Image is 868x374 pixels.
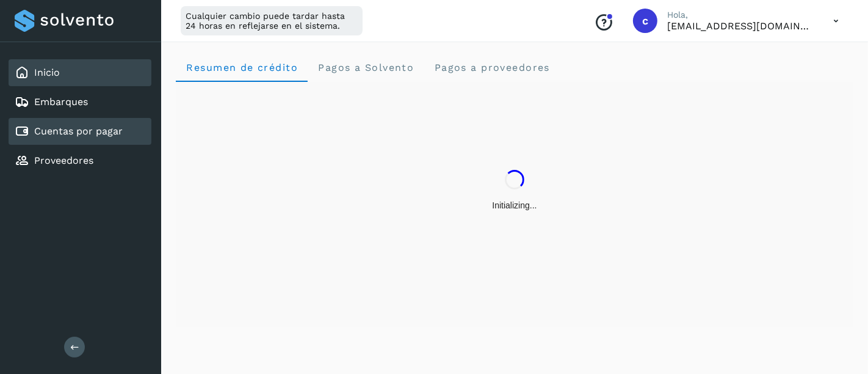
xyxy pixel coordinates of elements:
a: Proveedores [34,155,93,166]
span: Pagos a proveedores [433,62,550,73]
div: Proveedores [9,147,151,174]
a: Embarques [34,96,88,108]
span: Pagos a Solvento [317,62,414,73]
a: Cuentas por pagar [34,125,123,137]
a: Inicio [34,67,60,78]
p: Hola, [667,10,814,20]
div: Inicio [9,59,151,86]
div: Cualquier cambio puede tardar hasta 24 horas en reflejarse en el sistema. [181,6,363,35]
div: Embarques [9,89,151,116]
span: Resumen de crédito [186,62,298,73]
p: cxp1@53cargo.com [667,20,814,32]
div: Cuentas por pagar [9,118,151,145]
